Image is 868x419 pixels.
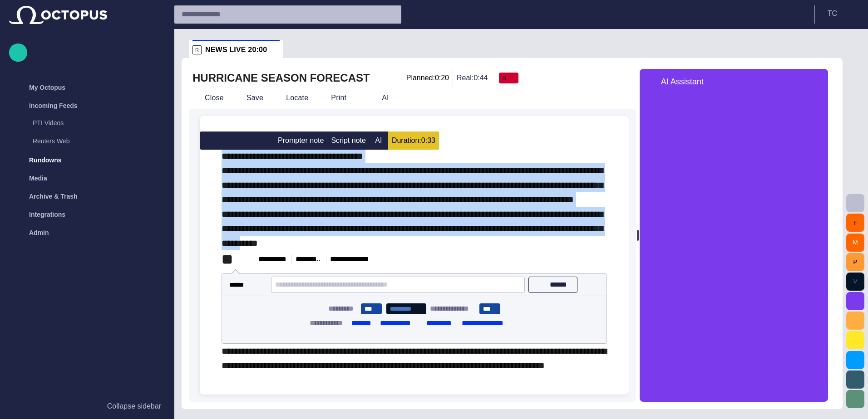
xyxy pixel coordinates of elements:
[820,5,863,22] button: TC
[9,169,165,187] div: Media
[9,397,165,415] button: Collapse sidebar
[189,90,227,106] button: Close
[640,94,828,402] iframe: AI Assistant
[274,132,327,150] button: Prompter note
[457,73,488,83] p: Real: 0:44
[192,71,370,85] h2: HURRICANE SEASON FORECAST
[231,90,266,106] button: Save
[29,228,49,237] p: Admin
[503,73,508,83] span: N
[29,101,78,110] p: Incoming Feeds
[9,78,165,242] ul: main menu
[846,273,864,291] button: V
[29,210,65,219] p: Integrations
[846,234,864,252] button: M
[205,45,267,54] span: NEWS LIVE 20:00
[189,40,283,58] div: RNEWS LIVE 20:00
[29,83,65,92] p: My Octopus
[33,118,165,127] p: PTI Videos
[846,214,864,232] button: F
[366,90,392,106] button: AI
[9,6,107,24] img: Octopus News Room
[15,115,165,133] div: PTI Videos
[107,401,161,412] p: Collapse sidebar
[29,192,78,201] p: Archive & Trash
[828,8,837,19] p: T C
[29,174,47,183] p: Media
[846,253,864,271] button: P
[406,73,449,83] p: Planned: 0:20
[661,78,704,86] span: AI Assistant
[29,156,62,165] p: Rundowns
[370,132,388,150] button: AI
[327,132,369,150] button: Script note
[499,70,518,86] button: N
[33,136,165,146] p: Reuters Web
[315,90,362,106] button: Print
[270,90,311,106] button: Locate
[15,133,165,151] div: Reuters Web
[192,45,202,54] p: R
